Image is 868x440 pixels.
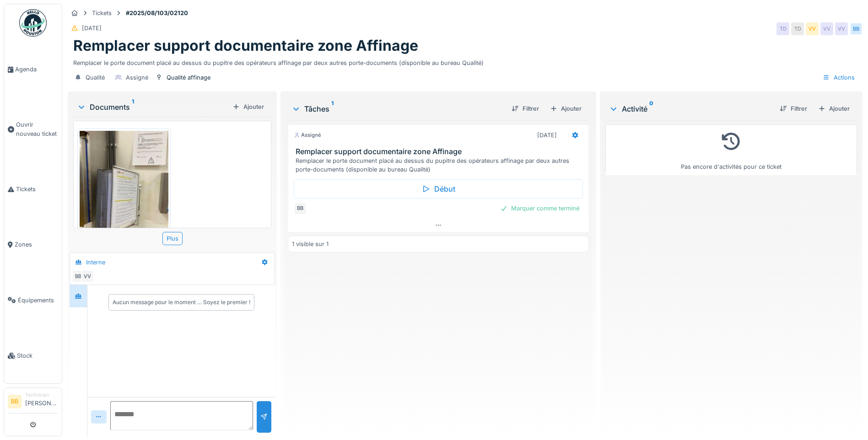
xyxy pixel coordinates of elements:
div: Remplacer le porte document placé au dessus du pupitre des opérateurs affinage par deux autres po... [296,156,585,174]
sup: 0 [649,103,653,114]
div: Remplacer le porte document placé au dessus du pupitre des opérateurs affinage par deux autres po... [73,55,857,67]
img: w3kwog9tgq5ji025izjsvug0lt04 [80,131,168,249]
div: Technicien [25,392,58,398]
img: Badge_color-CXgf-gQk.svg [19,9,47,37]
div: VV [820,22,833,35]
div: Qualité affinage [167,73,210,82]
a: Zones [4,217,62,272]
a: BB Technicien[PERSON_NAME] [8,392,58,413]
div: BB [72,270,85,283]
div: TD [791,22,804,35]
div: BB [294,202,307,215]
div: Ajouter [229,101,268,113]
sup: 1 [132,102,134,113]
div: VV [835,22,848,35]
div: [DATE] [537,131,557,140]
div: Aucun message pour le moment … Soyez le premier ! [113,298,250,306]
div: Pas encore d'activités pour ce ticket [611,129,851,171]
a: Stock [4,328,62,383]
div: VV [806,22,819,35]
div: Filtrer [508,102,543,115]
div: Actions [819,71,859,84]
a: Ouvrir nouveau ticket [4,97,62,161]
div: Ajouter [546,102,585,115]
div: Ajouter [814,102,853,115]
h1: Remplacer support documentaire zone Affinage [73,37,418,54]
div: 1 visible sur 1 [292,240,329,248]
h3: Remplacer support documentaire zone Affinage [296,147,585,156]
div: Marquer comme terminé [496,202,583,215]
div: Interne [86,258,105,267]
li: BB [8,395,22,408]
strong: #2025/08/103/02120 [122,9,192,17]
sup: 1 [331,103,334,114]
a: Agenda [4,42,62,97]
div: Début [294,179,583,199]
span: Tickets [16,185,58,193]
div: BB [850,22,863,35]
span: Ouvrir nouveau ticket [16,120,58,138]
div: Activité [609,103,772,114]
span: Équipements [18,296,58,305]
a: Équipements [4,273,62,328]
div: [DATE] [82,24,102,32]
div: Assigné [294,131,321,139]
div: Assigné [126,73,148,82]
div: TD [776,22,789,35]
div: Qualité [86,73,105,82]
span: Agenda [15,65,58,74]
div: VV [81,270,94,283]
span: Zones [15,240,58,249]
div: Tâches [291,103,504,114]
li: [PERSON_NAME] [25,392,58,411]
span: Stock [17,351,58,360]
div: Plus [162,232,183,245]
div: Documents [77,102,229,113]
div: Filtrer [776,102,811,115]
a: Tickets [4,161,62,217]
div: Tickets [92,9,112,17]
